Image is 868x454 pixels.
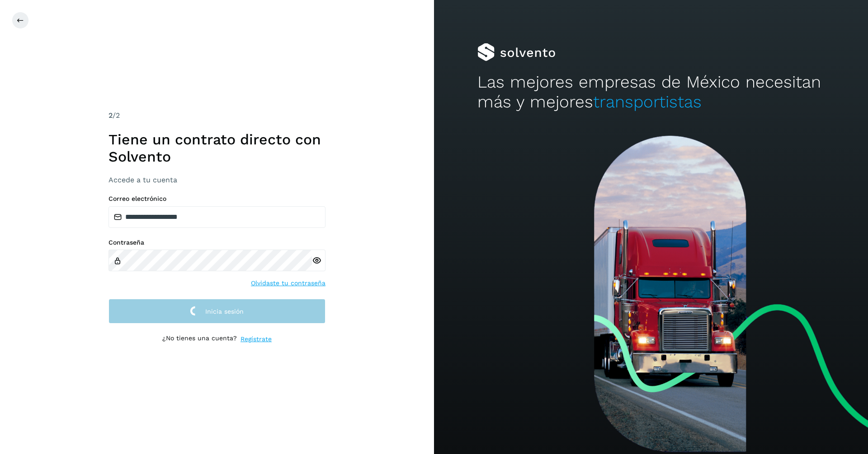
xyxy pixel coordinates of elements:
[108,110,325,121] div: /2
[108,299,325,324] button: Inicia sesión
[162,334,237,344] p: ¿No tienes una cuenta?
[241,334,272,344] a: Regístrate
[593,92,702,111] span: transportistas
[108,111,113,120] span: 2
[108,176,325,184] h3: Accede a tu cuenta
[205,308,244,315] span: Inicia sesión
[108,195,325,203] label: Correo electrónico
[108,239,325,246] label: Contraseña
[251,278,325,288] a: Olvidaste tu contraseña
[108,131,325,166] h1: Tiene un contrato directo con Solvento
[477,72,825,112] h2: Las mejores empresas de México necesitan más y mejores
